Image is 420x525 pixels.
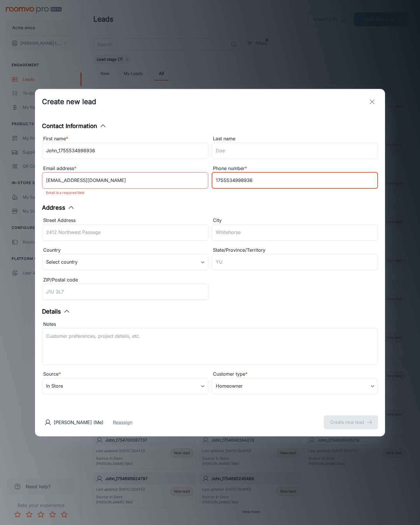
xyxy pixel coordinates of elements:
input: myname@example.com [42,172,208,189]
div: Last name [212,135,378,143]
div: City [212,217,378,224]
button: Address [42,203,75,212]
div: ZIP/Postal code [42,276,208,284]
div: Email address [42,165,208,172]
div: First name [42,135,208,143]
input: J1U 3L7 [42,284,208,300]
div: In Store [42,378,208,394]
h1: Create new lead [42,97,96,107]
div: Phone number [212,165,378,172]
div: Customer type [212,370,378,378]
input: 2412 Northwest Passage [42,224,208,241]
div: State/Province/Territory [212,246,378,254]
div: Source [42,370,208,378]
input: John [42,143,208,159]
button: exit [366,96,378,108]
input: YU [212,254,378,270]
input: Doe [212,143,378,159]
input: Whitehorse [212,224,378,241]
p: [PERSON_NAME] (Me) [54,419,104,426]
div: Homeowner [212,378,378,394]
div: Country [42,246,208,254]
p: Email is a required field [46,189,204,196]
input: +1 439-123-4567 [212,172,378,189]
div: Street Address [42,217,208,224]
div: Select country [42,254,208,270]
div: Notes [42,321,378,328]
button: Reassign [113,419,132,426]
button: Contact Information [42,122,106,130]
button: Details [42,307,70,316]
